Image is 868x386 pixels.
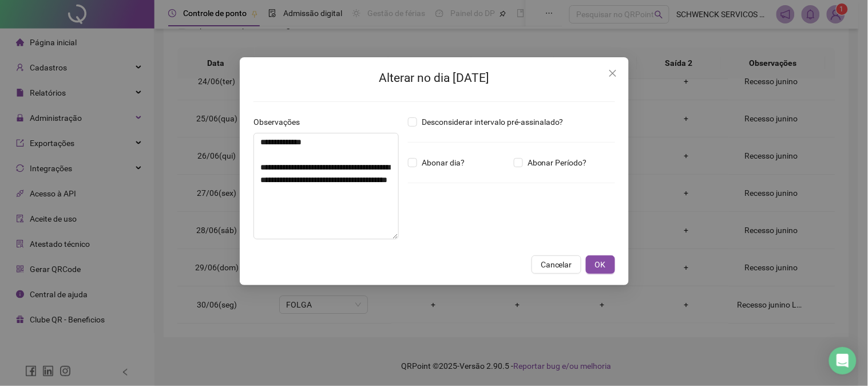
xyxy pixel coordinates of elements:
[586,255,615,274] button: OK
[541,258,572,271] span: Cancelar
[532,255,581,274] button: Cancelar
[253,69,615,88] h2: Alterar no dia [DATE]
[522,156,591,169] span: Abonar Período?
[253,116,307,128] label: Observações
[417,116,568,128] span: Desconsiderar intervalo pré-assinalado?
[595,258,606,271] span: OK
[604,64,622,82] button: Close
[608,69,617,78] span: close
[417,156,469,169] span: Abonar dia?
[829,347,857,375] div: Open Intercom Messenger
